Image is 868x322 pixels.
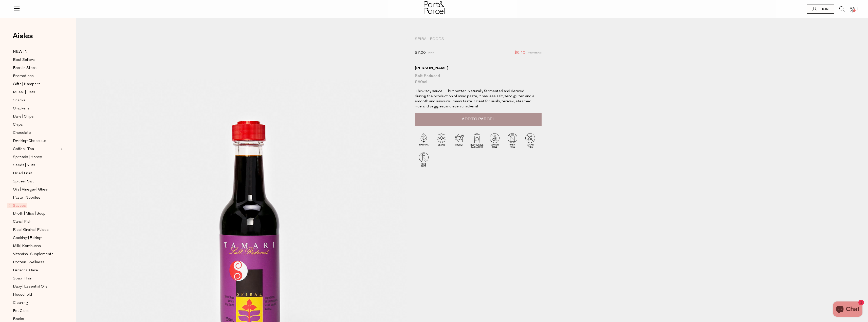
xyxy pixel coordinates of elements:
[13,57,59,63] a: Best Sellers
[462,116,495,122] span: Add to Parcel
[13,300,28,306] span: Cleaning
[13,73,34,79] span: Promotions
[817,7,828,11] span: Login
[13,267,59,274] a: Personal Care
[13,211,59,217] a: Broth | Miso | Soup
[514,50,525,56] span: $6.10
[521,131,539,149] img: P_P-ICONS-Live_Bec_V11_Sugar_Free.svg
[13,130,31,136] span: Chocolate
[13,138,46,144] span: Drinking Chocolate
[415,89,535,109] p: Think soy sauce — but better. Naturally fermented and derived during the production of miso paste...
[415,113,542,126] button: Add to Parcel
[528,50,542,56] span: Members
[13,162,35,168] span: Seeds | Nuts
[13,30,33,42] span: Aisles
[13,57,35,63] span: Best Sellers
[13,97,59,104] a: Snacks
[450,131,468,149] img: P_P-ICONS-Live_Bec_V11_Kosher.svg
[13,73,59,79] a: Promotions
[13,154,59,160] a: Spreads | Honey
[850,7,855,12] a: 1
[13,122,23,128] span: Chips
[424,1,445,14] img: Part&Parcel
[13,81,41,87] span: Gifts | Hampers
[13,49,59,55] a: NEW IN
[13,276,32,282] span: Soap | Hair
[13,49,28,55] span: NEW IN
[13,178,59,185] a: Spices | Salt
[13,284,47,290] span: Baby | Essential Oils
[415,151,433,168] img: P_P-ICONS-Live_Bec_V11_GMO_Free.svg
[13,235,42,241] span: Cooking | Baking
[13,89,35,96] span: Muesli | Oats
[13,130,59,136] a: Chocolate
[13,65,59,71] a: Back In Stock
[13,227,59,233] a: Rice | Grains | Pulses
[415,131,433,149] img: P_P-ICONS-Live_Bec_V11_Natural.svg
[855,7,860,11] span: 1
[13,179,34,185] span: Spices | Salt
[13,154,42,160] span: Spreads | Honey
[13,106,29,112] span: Crackers
[468,131,486,149] img: P_P-ICONS-Live_Bec_V11_Recyclable_Packaging.svg
[13,138,59,144] a: Drinking Chocolate
[13,146,34,152] span: Coffee | Tea
[13,171,32,177] span: Dried Fruit
[428,50,434,56] span: RRP
[13,292,32,298] span: Household
[13,89,59,96] a: Muesli | Oats
[59,146,63,152] button: Expand/Collapse Coffee | Tea
[13,283,59,290] a: Baby | Essential Oils
[13,65,36,71] span: Back In Stock
[13,195,59,201] a: Pasta | Noodles
[13,162,59,168] a: Seeds | Nuts
[13,251,59,257] a: Vitamins | Supplements
[13,243,41,249] span: Milk | Kombucha
[13,268,38,274] span: Personal Care
[13,292,59,298] a: Household
[13,308,29,314] span: Pet Care
[13,113,59,120] a: Bars | Chips
[415,65,542,70] div: [PERSON_NAME]
[13,251,53,257] span: Vitamins | Supplements
[433,131,450,149] img: P_P-ICONS-Live_Bec_V11_Vegan.svg
[13,300,59,306] a: Cleaning
[13,122,59,128] a: Chips
[13,195,40,201] span: Pasta | Noodles
[13,187,48,193] span: Oils | Vinegar | Ghee
[486,131,504,149] img: P_P-ICONS-Live_Bec_V11_Gluten_Free.svg
[13,211,46,217] span: Broth | Miso | Soup
[13,275,59,282] a: Soap | Hair
[415,37,542,42] div: Spiral Foods
[13,259,59,266] a: Protein | Wellness
[807,5,834,14] a: Login
[7,203,27,208] span: Sauces
[8,203,59,209] a: Sauces
[13,146,59,152] a: Coffee | Tea
[504,131,521,149] img: P_P-ICONS-Live_Bec_V11_Dairy_Free.svg
[13,32,33,45] a: Aisles
[13,308,59,314] a: Pet Care
[13,105,59,112] a: Crackers
[13,114,34,120] span: Bars | Chips
[13,219,59,225] a: Cans | Fish
[13,259,44,266] span: Protein | Wellness
[13,235,59,241] a: Cooking | Baking
[13,170,59,177] a: Dried Fruit
[13,81,59,87] a: Gifts | Hampers
[13,243,59,249] a: Milk | Kombucha
[13,219,31,225] span: Cans | Fish
[832,301,864,318] inbox-online-store-chat: Shopify online store chat
[13,227,49,233] span: Rice | Grains | Pulses
[415,50,426,56] span: $7.00
[415,73,542,85] div: Salt Reduced 250ml
[13,98,25,104] span: Snacks
[13,186,59,193] a: Oils | Vinegar | Ghee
